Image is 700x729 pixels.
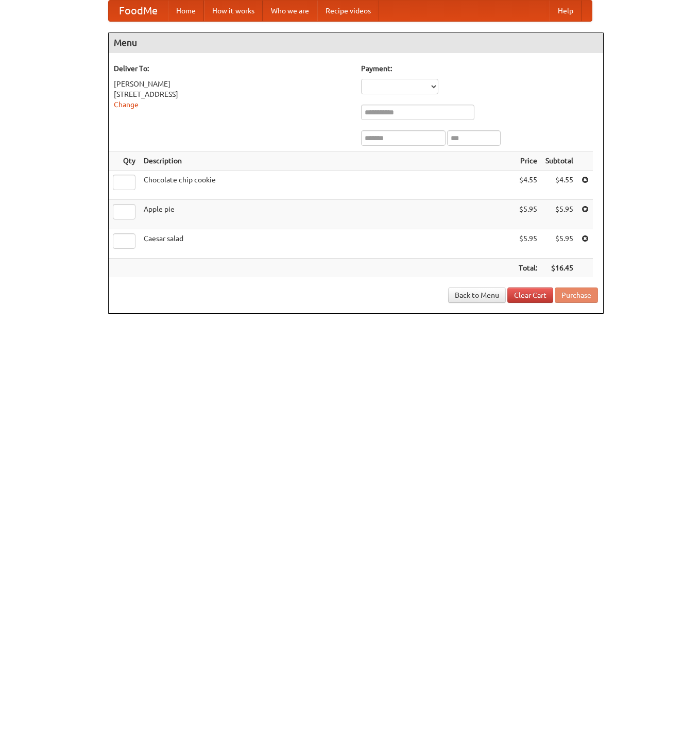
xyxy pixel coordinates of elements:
[515,229,541,259] td: $5.95
[140,229,515,259] td: Caesar salad
[550,1,582,21] a: Help
[140,200,515,229] td: Apple pie
[140,151,515,171] th: Description
[515,259,541,278] th: Total:
[168,1,204,21] a: Home
[541,259,577,278] th: $16.45
[114,79,351,89] div: [PERSON_NAME]
[555,287,598,303] button: Purchase
[109,151,140,171] th: Qty
[515,151,541,171] th: Price
[204,1,263,21] a: How it works
[361,63,598,74] h5: Payment:
[114,100,139,109] a: Change
[541,151,577,171] th: Subtotal
[541,229,577,259] td: $5.95
[507,287,553,303] a: Clear Cart
[114,89,351,99] div: [STREET_ADDRESS]
[114,63,351,74] h5: Deliver To:
[515,171,541,200] td: $4.55
[263,1,317,21] a: Who we are
[515,200,541,229] td: $5.95
[541,171,577,200] td: $4.55
[448,287,506,303] a: Back to Menu
[109,1,168,21] a: FoodMe
[140,171,515,200] td: Chocolate chip cookie
[541,200,577,229] td: $5.95
[109,32,603,53] h4: Menu
[317,1,379,21] a: Recipe videos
